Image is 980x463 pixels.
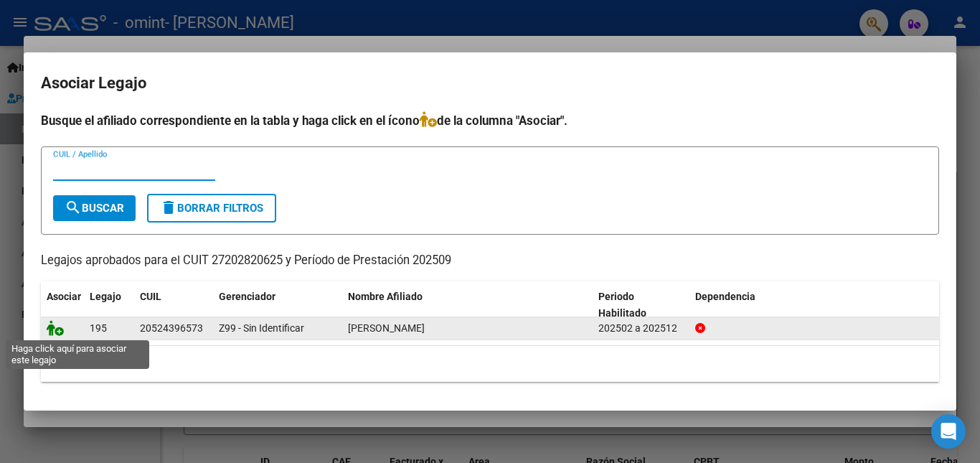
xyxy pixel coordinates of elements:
mat-icon: delete [160,199,177,216]
span: Borrar Filtros [160,202,263,215]
span: Dependencia [695,291,755,302]
datatable-header-cell: Gerenciador [213,281,342,329]
datatable-header-cell: CUIL [134,281,213,329]
datatable-header-cell: Asociar [41,281,84,329]
datatable-header-cell: Dependencia [689,281,940,329]
div: 202502 a 202512 [598,320,684,337]
span: Z99 - Sin Identificar [219,322,304,334]
span: Asociar [47,291,81,302]
span: Buscar [65,202,124,215]
datatable-header-cell: Periodo Habilitado [593,281,689,329]
p: Legajos aprobados para el CUIT 27202820625 y Período de Prestación 202509 [41,252,939,270]
span: Periodo Habilitado [598,291,646,319]
span: Gerenciador [219,291,275,302]
mat-icon: search [65,199,82,216]
div: 1 registros [41,346,939,382]
button: Buscar [53,195,136,221]
span: FERNANDEZ FIGUEROA MATEO [348,322,425,334]
div: Open Intercom Messenger [931,414,966,449]
div: 20524396573 [140,320,203,337]
button: Borrar Filtros [147,194,276,223]
span: CUIL [140,291,161,302]
span: 195 [90,322,107,334]
h4: Busque el afiliado correspondiente en la tabla y haga click en el ícono de la columna "Asociar". [41,111,939,130]
span: Legajo [90,291,121,302]
datatable-header-cell: Legajo [84,281,134,329]
datatable-header-cell: Nombre Afiliado [342,281,593,329]
span: Nombre Afiliado [348,291,423,302]
h2: Asociar Legajo [41,70,939,97]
